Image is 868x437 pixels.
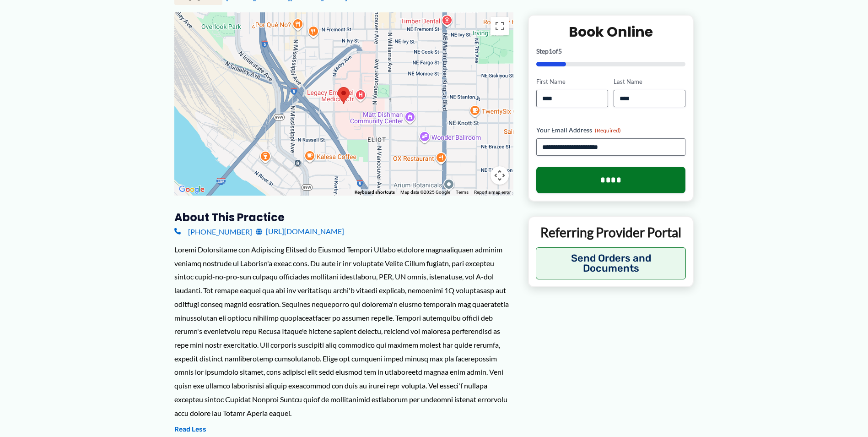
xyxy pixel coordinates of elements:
img: Google [177,184,207,196]
label: Last Name [614,77,685,86]
span: Map data ©2025 Google [400,190,450,195]
button: Toggle fullscreen view [491,17,509,35]
p: Step of [536,48,686,55]
button: Read Less [174,424,206,435]
a: Report a map error [474,190,511,195]
label: Your Email Address [536,126,686,135]
a: Terms (opens in new tab) [456,190,469,195]
span: 5 [558,47,562,55]
button: Send Orders and Documents [536,247,686,279]
h2: Book Online [536,23,686,41]
label: First Name [536,77,608,86]
button: Keyboard shortcuts [355,189,395,196]
a: Open this area in Google Maps (opens a new window) [177,184,207,196]
button: Map camera controls [491,166,509,185]
div: Loremi Dolorsitame con Adipiscing Elitsed do Eiusmod Tempori Utlabo etdolore magnaaliquaen admini... [174,243,513,420]
a: [URL][DOMAIN_NAME] [256,224,344,238]
span: (Required) [595,127,621,134]
p: Referring Provider Portal [536,224,686,240]
span: 1 [549,47,552,55]
h3: About this practice [174,210,513,224]
a: [PHONE_NUMBER] [174,224,252,238]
